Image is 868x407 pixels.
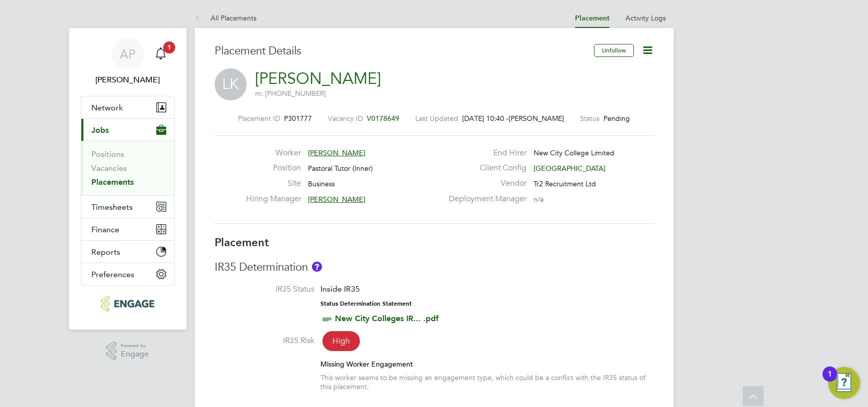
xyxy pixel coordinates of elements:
span: V0178649 [367,114,399,123]
nav: Main navigation [69,28,187,330]
label: IR35 Risk [215,336,314,346]
span: n/a [534,195,544,204]
span: [PERSON_NAME] [509,114,564,123]
span: 1 [163,41,175,53]
a: 1 [151,38,171,70]
a: AP[PERSON_NAME] [81,38,175,86]
span: LK [215,68,247,100]
label: IR35 Status [215,284,314,295]
button: Unfollow [594,44,634,57]
span: Pending [603,114,630,123]
label: Vacancy ID [328,114,363,123]
span: Engage [121,350,149,359]
button: Reports [81,241,174,263]
span: Business [308,179,335,188]
strong: Status Determination Statement [320,300,412,307]
span: Amber Pollard [81,74,175,86]
label: Last Updated [415,114,458,123]
span: [PERSON_NAME] [308,148,365,157]
a: Powered byEngage [106,342,149,361]
span: Reports [91,247,120,257]
a: [PERSON_NAME] [255,69,381,88]
div: This worker seems to be missing an engagement type, which could be a conflict with the IR35 statu... [320,373,654,391]
a: All Placements [195,13,257,22]
a: Positions [91,149,124,159]
span: Tr2 Recruitment Ltd [534,179,596,188]
span: [DATE] 10:40 - [462,114,509,123]
label: End Hirer [443,148,527,158]
span: Preferences [91,270,134,279]
span: Finance [91,225,119,234]
h3: Placement Details [215,44,586,58]
a: Placements [91,177,134,187]
label: Site [246,178,301,189]
label: Client Config [443,163,527,173]
label: Deployment Manager [443,194,527,204]
button: About IR35 [312,262,322,272]
span: Network [91,103,123,112]
a: Placement [575,14,609,22]
a: Go to home page [81,296,175,312]
b: Placement [215,236,269,249]
label: Status [580,114,599,123]
label: Position [246,163,301,173]
span: Timesheets [91,202,133,212]
button: Network [81,96,174,118]
button: Open Resource Center, 1 new notification [828,367,860,399]
span: P301777 [284,114,312,123]
button: Jobs [81,119,174,141]
span: AP [120,47,135,60]
a: Vacancies [91,163,127,173]
span: [GEOGRAPHIC_DATA] [534,164,605,173]
span: [PERSON_NAME] [308,195,365,204]
span: High [322,331,360,351]
img: tr2rec-logo-retina.png [101,296,154,312]
span: Pastoral Tutor (Inner) [308,164,373,173]
span: Powered by [121,342,149,350]
label: Hiring Manager [246,194,301,204]
button: Timesheets [81,196,174,218]
label: Vendor [443,178,527,189]
button: Finance [81,218,174,240]
span: Jobs [91,125,109,135]
div: Jobs [81,141,174,195]
label: Worker [246,148,301,158]
label: Placement ID [238,114,280,123]
h3: IR35 Determination [215,260,654,275]
button: Preferences [81,263,174,285]
a: New City Colleges IR... .pdf [335,314,439,323]
div: Missing Worker Engagement [320,360,654,369]
span: m: [PHONE_NUMBER] [255,89,326,98]
span: New City College Limited [534,148,614,157]
a: Activity Logs [625,13,666,22]
div: 1 [828,374,832,387]
span: Inside IR35 [320,284,360,294]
